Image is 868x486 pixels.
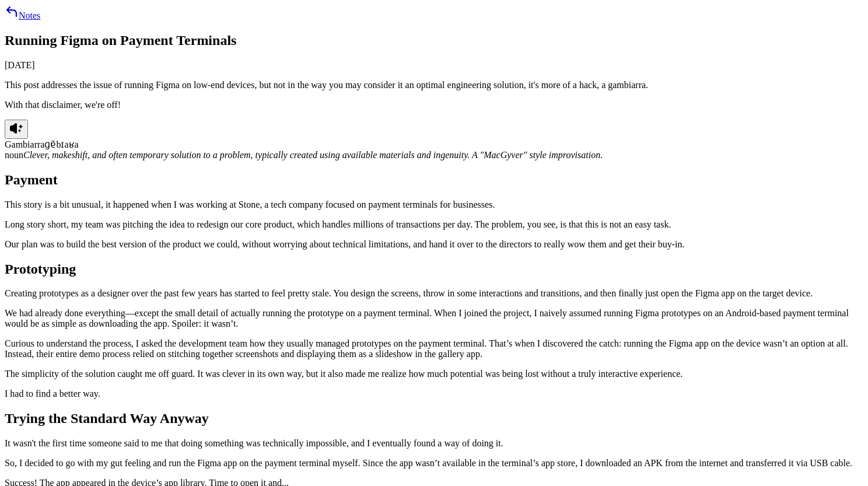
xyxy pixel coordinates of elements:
h1: Running Figma on Payment Terminals [5,33,863,48]
p: The simplicity of the solution caught me off guard. It was clever in its own way, but it also mad... [5,369,863,379]
em: Clever, makeshift, and often temporary solution to a problem, typically created using available m... [23,150,603,160]
p: This story is a bit unusual, it happened when I was working at Stone, a tech company focused on p... [5,200,863,210]
p: Our plan was to build the best version of the product we could, without worrying about technical ... [5,239,863,250]
p: Long story short, my team was pitching the idea to redesign our core product, which handles milli... [5,219,863,230]
span: ɡɐ̃bɪaʁa [44,139,78,149]
p: With that disclaimer, we're off! [5,100,863,110]
p: We had already done everything—except the small detail of actually running the prototype on a pay... [5,308,863,329]
p: I had to find a better way. [5,389,863,399]
h2: Payment [5,172,863,188]
time: [DATE] [5,60,35,70]
span: noun [5,150,23,160]
p: Curious to understand the process, I asked the development team how they usually managed prototyp... [5,338,863,359]
span: Gambiarra [5,139,44,149]
p: So, I decided to go with my gut feeling and run the Figma app on the payment terminal myself. Sin... [5,458,863,468]
a: Notes [5,11,40,20]
p: It wasn't the first time someone said to me that doing something was technically impossible, and ... [5,438,863,449]
p: This post addresses the issue of running Figma on low-end devices, but not in the way you may con... [5,80,863,90]
p: Creating prototypes as a designer over the past few years has started to feel pretty stale. You d... [5,288,863,299]
h2: Prototyping [5,261,863,277]
h2: Trying the Standard Way Anyway [5,411,863,426]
